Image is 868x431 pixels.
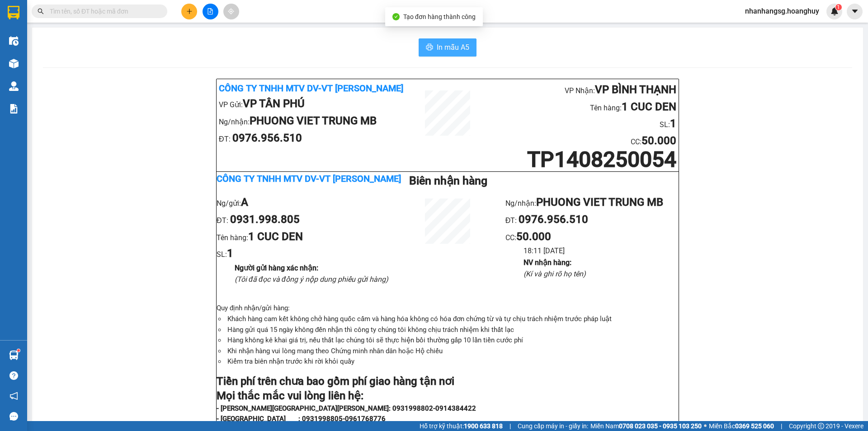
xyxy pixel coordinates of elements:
img: warehouse-icon [9,350,19,360]
li: Ng/nhận: [219,113,410,130]
b: Công ty TNHH MTV DV-VT [PERSON_NAME] [217,173,401,184]
li: Tên hàng: [90,20,152,37]
b: Người gửi hàng xác nhận : [235,264,318,272]
b: 0976.956.510 [519,213,588,226]
b: NV nhận hàng : [524,258,571,267]
span: : [640,137,676,146]
span: ⚪️ [704,424,707,428]
b: A [241,196,248,208]
strong: 0708 023 035 - 0935 103 250 [619,422,702,430]
strong: 0369 525 060 [735,422,774,430]
span: copyright [818,423,824,429]
b: 0976.956.510 [232,132,302,144]
li: Khi nhận hàng vui lòng mang theo Chứng minh nhân dân hoặc Hộ chiếu [226,346,679,357]
button: caret-down [847,4,863,19]
li: SL: [217,245,390,262]
strong: Mọi thắc mắc vui lòng liên hệ: [217,389,363,402]
li: CC [486,133,676,150]
strong: - [GEOGRAPHIC_DATA] : 0931998805-0961768776 [217,415,386,423]
span: Hỗ trợ kỹ thuật: [420,421,503,431]
button: aim [223,4,239,19]
li: ĐT: [217,211,390,228]
span: Miền Bắc [709,421,774,431]
b: Công ty TNHH MTV DV-VT [PERSON_NAME] [3,4,71,57]
li: VP Gửi: [3,60,65,77]
b: PHUONG VIET TRUNG MB [250,114,377,127]
span: In mẫu A5 [437,42,469,53]
b: 100K [PERSON_NAME] NOI [116,38,225,49]
img: solution-icon [9,104,19,114]
strong: Tiền phí trên chưa bao gồm phí giao hàng tận nơi [217,375,454,388]
ul: CC [505,194,679,279]
strong: 1900 633 818 [464,422,503,430]
b: VP TÂN PHÚ [243,97,305,110]
span: question-circle [9,371,18,380]
button: plus [181,4,197,19]
li: SL: [486,115,676,133]
b: Biên nhận hàng [409,174,487,187]
span: file-add [207,8,213,14]
i: (Kí và ghi rõ họ tên) [524,270,586,278]
img: icon-new-feature [830,7,839,15]
span: caret-down [851,7,859,15]
span: message [9,412,18,421]
b: 1 CUC DEN [622,100,676,113]
span: check-circle [392,13,400,20]
b: 50.000 [516,230,551,243]
b: Công ty TNHH MTV DV-VT [PERSON_NAME] [219,83,403,94]
img: logo-vxr [8,6,19,19]
img: warehouse-icon [9,81,19,91]
li: ĐT: [219,130,410,147]
li: Ng/gửi: [217,194,390,211]
b: VP BÌNH THẠNH [595,83,676,96]
b: 50.000 [642,134,676,147]
li: Hàng không kê khai giá trị, nếu thất lạc chúng tôi sẽ thực hiện bồi thường gấp 10 lần tiền cước phí [226,335,679,346]
span: | [509,421,511,431]
b: 1 [227,247,233,260]
li: Khách hàng cam kết không chở hàng quốc cấm và hàng hóa không có hóa đơn chứng từ và tự chịu trách... [226,314,679,325]
span: | [781,421,782,431]
li: Tên hàng: [486,99,676,116]
i: (Tôi đã đọc và đồng ý nộp dung phiếu gửi hàng) [235,275,388,284]
b: VP BXQ.NGÃI [120,5,187,17]
li: VP Gửi: [219,95,410,113]
button: file-add [203,4,218,19]
span: : [514,233,551,242]
li: VP Nhận: [90,3,152,20]
button: printerIn mẫu A5 [419,38,476,57]
b: 1 [670,117,676,130]
li: Tên hàng: [217,228,390,246]
span: plus [186,8,193,14]
h1: TP1408250054 [486,150,676,169]
b: 3 THUNG GIAY [122,22,193,34]
li: 18:11 [DATE] [524,245,679,256]
span: Tạo đơn hàng thành công [403,13,476,20]
b: VP TÂN PHÚ [27,62,89,74]
span: printer [426,43,433,52]
b: 0931.998.805 [230,213,300,226]
sup: 1 [17,349,20,352]
li: Ng/nhận: [505,194,679,211]
sup: 1 [835,4,842,10]
strong: - [PERSON_NAME][GEOGRAPHIC_DATA][PERSON_NAME]: 0931998802-0914384422 [217,404,476,412]
li: VP Nhận: [486,81,676,99]
li: ĐT: [505,211,679,228]
img: warehouse-icon [9,36,19,46]
span: Miền Nam [590,421,702,431]
img: warehouse-icon [9,59,19,68]
b: 1 CUC DEN [248,230,303,243]
span: 1 [837,4,840,10]
input: Tìm tên, số ĐT hoặc mã đơn [50,6,156,16]
li: Hàng gửi quá 15 ngày không đến nhận thì công ty chúng tôi không chịu trách nhiệm khi thất lạc [226,325,679,336]
span: nhanhangsg.hoanghuy [738,5,826,17]
span: Cung cấp máy in - giấy in: [518,421,588,431]
b: PHUONG VIET TRUNG MB [536,196,663,208]
span: notification [9,392,18,400]
li: Ghi chú: [90,37,152,51]
span: search [38,8,44,14]
span: aim [228,8,234,14]
li: Kiểm tra biên nhận trước khi rời khỏi quầy [226,356,679,367]
li: SL: [90,51,152,68]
